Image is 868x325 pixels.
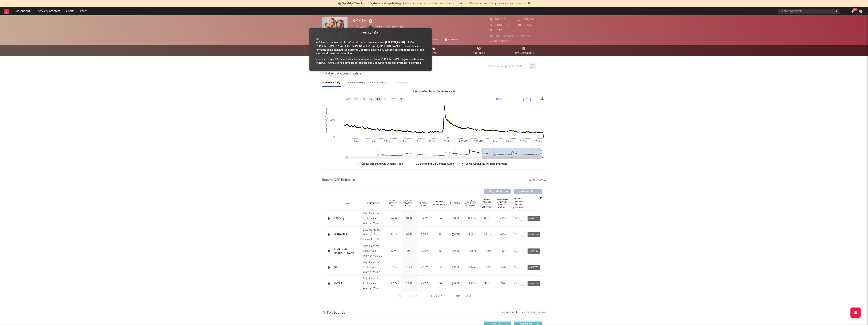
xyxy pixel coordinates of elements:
div: 83.8k [481,217,495,221]
text: All [399,98,402,101]
text: US Streaming On-Demand Audio [416,162,454,165]
button: + Add TikTok Sound [518,312,546,314]
div: Artist Info [312,30,429,35]
text: Global Streaming On-Demand Audio [361,162,404,165]
div: Distributed by Warner Music Latina Inc., © 2025 Grand Move Records Argentina S.A. [363,228,385,242]
div: Su primer single 'CAOS' se trata sobre la aceptación hacia [PERSON_NAME], dejando su lado más [PE... [316,58,426,65]
div: <5% [497,265,510,269]
span: : Some charts are now updating. We are continuing to work on the issue [342,2,527,5]
div: 99 + [853,8,858,11]
button: Originals(6) [484,189,511,194]
button: Last [466,295,471,297]
span: Audience [473,51,485,56]
text: 19. May [398,140,406,142]
text: 22. Sep [535,140,542,142]
div: 6.42M [418,217,431,221]
text: Luminate Daily Streams [325,108,328,134]
a: EXTRA [334,282,361,286]
svg: Luminate Daily Consumption [322,88,546,169]
text: [DATE] [496,98,503,101]
div: RAGE [334,265,361,269]
span: Live [431,51,437,56]
div: Bajo Licencia Exclusiva a Warner Music Argentina S.A., © 2024 Grand Move Records [GEOGRAPHIC_DATA... [363,244,385,258]
span: Dismiss [528,2,530,5]
span: Estimated % Playlist Streams Last Day [497,198,508,208]
div: 10k [403,249,416,253]
a: Playlists/Charts [501,45,546,56]
text: 6m [376,98,380,101]
a: Charts [63,7,77,15]
span: Bio [316,37,319,41]
button: + Add TikTok Sound [522,312,546,314]
div: 7.77M [418,282,431,286]
span: Originals ( 6 ) [486,190,505,193]
span: 268,032 Monthly Listeners [490,35,531,37]
button: Summary [443,37,462,43]
text: 14. [DATE] [457,140,468,142]
span: TikTok Sounds [322,310,345,315]
text: 21. Apr [368,140,375,142]
div: [DATE] [450,249,463,253]
div: 1 5 6 [426,294,448,299]
span: 1,100,000 [490,24,508,26]
span: Spotify Popularity [433,200,445,206]
span: Global ATD Audio Streams [465,200,476,207]
text: 1m [361,98,365,101]
text: 16. Jun [429,140,436,142]
div: 45.3k [481,282,495,286]
div: ~ 10 % [497,217,510,221]
text: 30. Jun [444,140,451,142]
div: 54 [433,217,448,221]
div: 2.25M [418,233,431,237]
a: Leads [77,7,90,15]
div: 52 [433,265,448,269]
span: 303,018 [490,18,506,21]
text: 28. [DATE] [472,140,483,142]
div: 8.38M [465,217,479,221]
input: Search for artists [778,9,839,14]
a: Discovery Assistant [33,7,63,15]
div: 50 [433,282,448,286]
div: 5.97M [465,265,479,269]
button: Next [456,295,462,297]
div: K4OS [353,17,374,24]
span: 1,047 [490,29,502,32]
span: Summary [448,39,460,41]
text: → [516,98,519,101]
span: 7 Day Spotify Plays [387,200,398,207]
div: 74.3k [387,217,401,221]
button: First [397,295,403,297]
text: 2. Jun [414,140,420,142]
text: 5. May [384,140,391,142]
button: 99+ [851,10,854,13]
button: Export CSV [501,311,518,314]
div: Global Streaming Trend (Last 60D) [512,197,525,209]
text: 200k [330,119,335,121]
div: K4OS es un grupo musical conformado por cuatro miembros: [PERSON_NAME] (19 años), [PERSON_NAME] (... [316,41,426,56]
div: 6.64k [403,282,416,286]
div: 67.9k [387,249,401,253]
div: 85.4k [481,233,495,237]
input: Search by song name or URL [486,65,529,68]
a: Uff Baby [334,217,361,221]
span: Features ( 0 ) [517,190,536,193]
div: 52 [433,249,448,253]
div: [DATE] [450,217,463,221]
div: 42.7k [387,282,401,286]
a: Audience [457,45,501,56]
button: Features(0) [514,189,542,194]
text: [DATE] [523,98,531,101]
span: Copyright [367,202,379,205]
a: Dashboard [13,7,33,15]
button: Previous [407,295,418,297]
text: Zoom [345,98,351,101]
a: PUSH4FUN [334,233,361,237]
text: 25. Aug [504,140,512,142]
div: [DATE] [450,265,463,269]
text: Ex-US Streaming On-Demand Audio [465,162,507,165]
div: 71.4k [387,233,401,237]
a: Live [412,45,457,56]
